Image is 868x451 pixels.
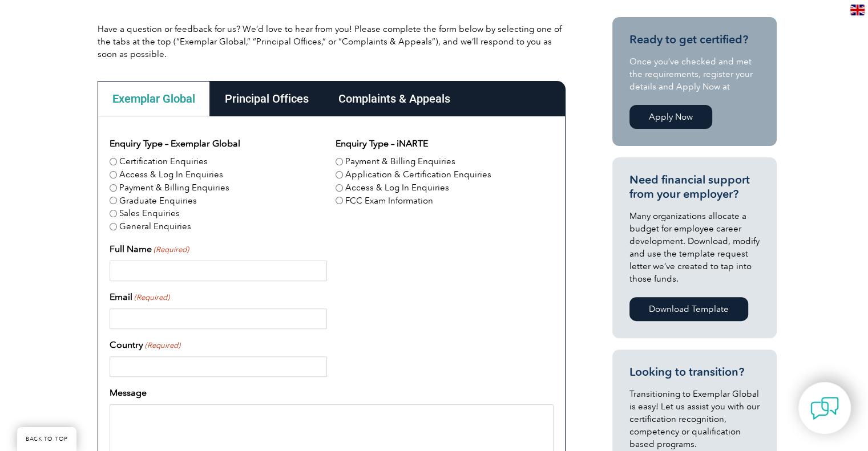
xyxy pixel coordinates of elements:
p: Transitioning to Exemplar Global is easy! Let us assist you with our certification recognition, c... [629,388,760,450]
span: (Required) [144,340,180,351]
label: Full Name [110,242,189,256]
label: FCC Exam Information [345,194,433,208]
label: Application & Certification Enquiries [345,168,491,181]
label: Message [110,386,147,400]
p: Once you’ve checked and met the requirements, register your details and Apply Now at [629,55,760,93]
p: Many organizations allocate a budget for employee career development. Download, modify and use th... [629,210,760,285]
label: Sales Enquiries [119,207,180,220]
legend: Enquiry Type – iNARTE [336,137,428,151]
label: Certification Enquiries [119,155,208,168]
legend: Enquiry Type – Exemplar Global [110,137,240,151]
label: Email [110,290,169,304]
label: Payment & Billing Enquiries [119,181,229,194]
h3: Ready to get certified? [629,32,760,47]
img: en [850,5,865,15]
label: Access & Log In Enquiries [345,181,449,194]
span: (Required) [133,292,169,303]
div: Exemplar Global [98,81,210,116]
label: Payment & Billing Enquiries [345,155,455,168]
label: Graduate Enquiries [119,194,197,208]
label: Access & Log In Enquiries [119,168,223,181]
h3: Need financial support from your employer? [629,173,760,201]
div: Principal Offices [210,81,324,116]
label: General Enquiries [119,220,191,233]
a: Apply Now [629,105,712,129]
label: Country [110,338,180,352]
a: BACK TO TOP [17,427,76,451]
a: Download Template [629,297,748,321]
h3: Looking to transition? [629,365,760,379]
span: (Required) [152,244,189,255]
div: Complaints & Appeals [324,81,465,116]
img: contact-chat.png [810,394,839,422]
p: Have a question or feedback for us? We’d love to hear from you! Please complete the form below by... [98,23,566,60]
